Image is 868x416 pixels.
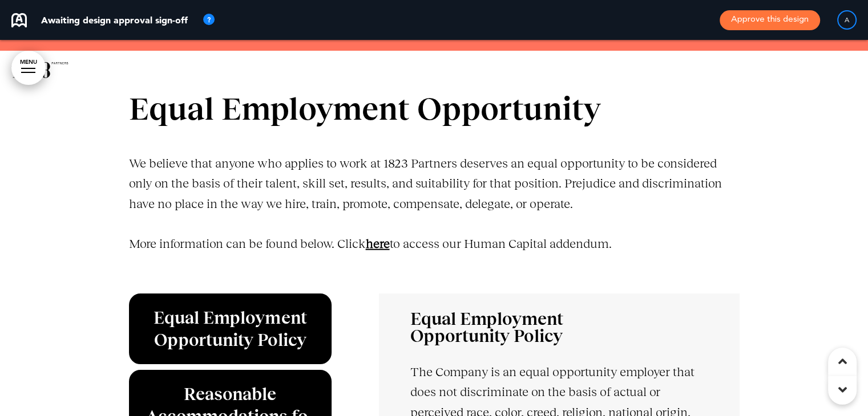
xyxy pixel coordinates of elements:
[11,13,27,27] img: airmason-logo
[129,234,740,274] p: More information can be found below. Click to access our Human Capital addendum.
[142,307,319,351] h6: Equal Employment Opportunity Policy
[410,311,708,345] h6: Equal Employment Opportunity Policy
[41,15,188,25] p: Awaiting design approval sign-off
[129,153,740,214] p: We believe that anyone who applies to work at 1823 Partners deserves an equal opportunity to be c...
[837,10,857,30] div: A
[366,236,390,251] a: here
[202,13,216,27] img: tooltip_icon.svg
[720,10,820,30] button: Approve this design
[11,51,46,85] a: MENU
[129,93,740,125] h1: Equal Employment Opportunity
